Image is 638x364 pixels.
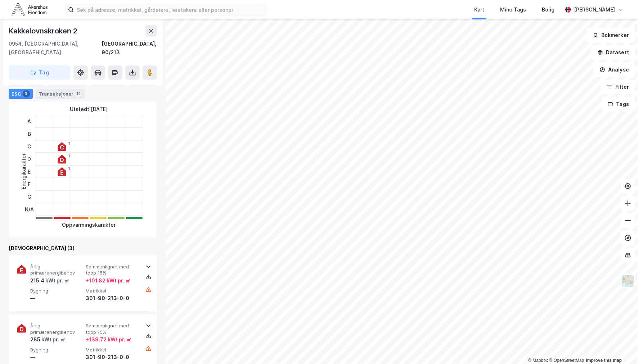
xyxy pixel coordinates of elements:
[602,330,638,364] div: Kontrollprogram for chat
[44,276,69,285] div: kWt pr. ㎡
[25,165,34,178] div: E
[621,274,635,288] img: Z
[30,347,83,353] span: Bygning
[601,80,635,94] button: Filter
[102,40,157,57] div: [GEOGRAPHIC_DATA], 90/213
[70,105,108,114] div: Utstedt : [DATE]
[25,178,34,190] div: F
[25,115,34,128] div: A
[86,288,138,294] span: Matrikkel
[9,244,157,253] div: [DEMOGRAPHIC_DATA] (3)
[586,358,622,363] a: Improve this map
[25,140,34,153] div: C
[30,264,83,276] span: Årlig primærenergibehov
[474,5,484,14] div: Kart
[591,45,635,60] button: Datasett
[574,5,615,14] div: [PERSON_NAME]
[602,330,638,364] iframe: Chat Widget
[593,63,635,77] button: Analyse
[86,353,138,361] div: 301-90-213-0-0
[25,190,34,203] div: G
[9,40,102,57] div: 0954, [GEOGRAPHIC_DATA], [GEOGRAPHIC_DATA]
[25,128,34,140] div: B
[9,89,33,99] div: ESG
[68,141,70,146] div: 1
[500,5,526,14] div: Mine Tags
[30,294,83,303] div: —
[528,358,548,363] a: Mapbox
[74,4,266,15] input: Søk på adresse, matrikkel, gårdeiere, leietakere eller personer
[62,221,116,229] div: Oppvarmingskarakter
[86,335,131,344] div: + 139.72 kWt pr. ㎡
[40,335,65,344] div: kWt pr. ㎡
[36,89,85,99] div: Transaksjoner
[30,288,83,294] span: Bygning
[68,154,70,158] div: 1
[12,3,48,16] img: akershus-eiendom-logo.9091f326c980b4bce74ccdd9f866810c.svg
[86,323,138,335] span: Sammenlignet med topp 15%
[68,166,70,171] div: 1
[19,153,28,189] div: Energikarakter
[86,276,130,285] div: + 101.82 kWt pr. ㎡
[602,97,635,111] button: Tags
[30,335,65,344] div: 285
[587,28,635,42] button: Bokmerker
[9,25,78,37] div: Kakkelovnskroken 2
[30,276,69,285] div: 215.4
[86,294,138,303] div: 301-90-213-0-0
[75,90,82,97] div: 12
[86,347,138,353] span: Matrikkel
[25,153,34,165] div: D
[23,90,30,97] div: 3
[549,358,584,363] a: OpenStreetMap
[30,323,83,335] span: Årlig primærenergibehov
[9,65,71,80] button: Tag
[542,5,554,14] div: Bolig
[25,203,34,216] div: N/A
[30,353,83,361] div: —
[86,264,138,276] span: Sammenlignet med topp 15%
